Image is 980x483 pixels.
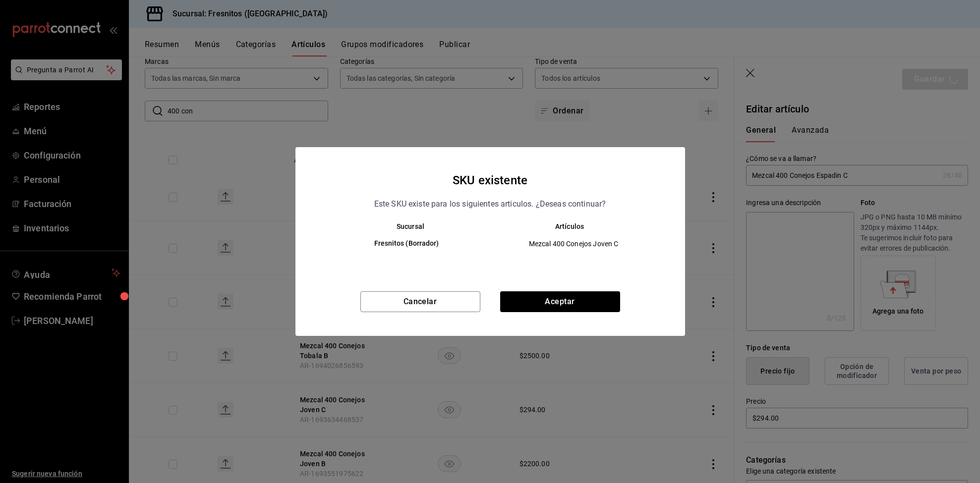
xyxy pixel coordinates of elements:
[490,222,665,230] th: Artículos
[500,291,620,312] button: Aceptar
[374,198,606,211] p: Este SKU existe para los siguientes articulos. ¿Deseas continuar?
[453,171,527,190] h4: SKU existente
[315,222,490,230] th: Sucursal
[331,238,482,249] h6: Fresnitos (Borrador)
[360,291,480,312] button: Cancelar
[499,239,649,249] span: Mezcal 400 Conejos Joven C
